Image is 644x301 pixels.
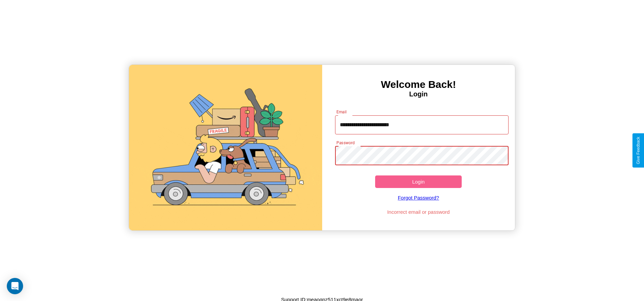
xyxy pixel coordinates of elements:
p: Incorrect email or password [332,207,505,217]
a: Forgot Password? [332,188,505,207]
label: Email [336,109,347,115]
h4: Login [322,90,515,98]
div: Open Intercom Messenger [7,278,23,294]
h3: Welcome Back! [322,79,515,90]
div: Give Feedback [636,137,641,164]
img: gif [129,65,322,230]
button: Login [375,175,462,188]
label: Password [336,140,354,146]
